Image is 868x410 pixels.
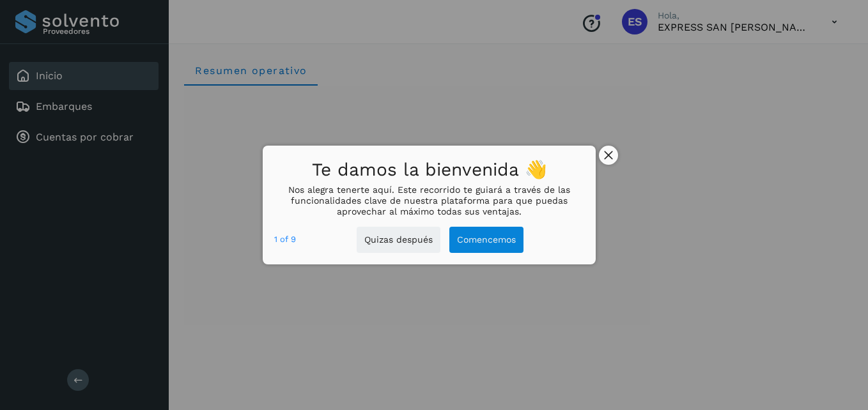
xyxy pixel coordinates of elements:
[357,227,440,253] button: Quizas después
[449,227,523,253] button: Comencemos
[274,232,296,247] div: 1 of 9
[263,146,596,264] div: Te damos la bienvenida 👋Nos alegra tenerte aquí. Este recorrido te guiará a través de las funcion...
[599,146,618,165] button: close,
[274,185,584,216] p: Nos alegra tenerte aquí. Este recorrido te guiará a través de las funcionalidades clave de nuestr...
[274,156,584,185] h1: Te damos la bienvenida 👋
[274,232,296,247] div: step 1 of 9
